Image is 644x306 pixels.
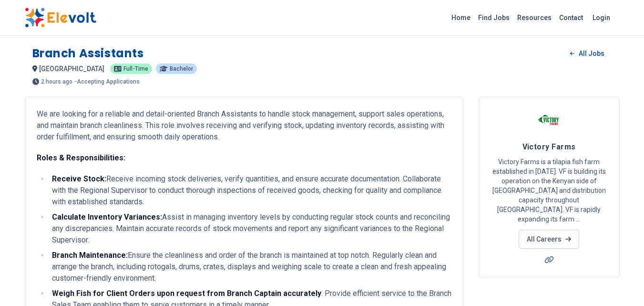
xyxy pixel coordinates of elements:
[52,212,162,222] strong: Calculate Inventory Variances:
[522,142,576,151] span: Victory Farms
[37,153,125,162] strong: Roles & Responsibilities:
[537,108,561,132] img: Victory Farms
[555,10,587,25] a: Contact
[49,173,451,208] li: Receive incoming stock deliveries, verify quantities, and ensure accurate documentation. Collabor...
[37,108,451,143] p: We are looking for a reliable and detail-oriented Branch Assistants to handle stock management, s...
[52,251,128,260] strong: Branch Maintenance:
[474,10,513,25] a: Find Jobs
[587,8,616,27] a: Login
[513,10,555,25] a: Resources
[448,10,474,25] a: Home
[519,230,579,249] a: All Careers
[562,46,612,61] a: All Jobs
[49,250,451,284] li: Ensure the cleanliness and order of the branch is maintained at top notch. Regularly clean and ar...
[123,66,148,72] span: Full-time
[32,46,144,61] h1: Branch Assistants
[39,65,104,73] span: [GEOGRAPHIC_DATA]
[52,289,321,298] strong: Weigh Fish for Client Orders upon request from Branch Captain accurately
[41,79,72,84] span: 2 hours ago
[491,157,608,224] p: Victory Farms is a tilapia fish farm established in [DATE]. VF is building its operation on the K...
[52,174,106,183] strong: Receive Stock:
[74,79,140,84] p: - Accepting Applications
[25,8,96,28] img: Elevolt
[170,66,193,72] span: Bachelor
[49,211,451,246] li: Assist in managing inventory levels by conducting regular stock counts and reconciling any discre...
